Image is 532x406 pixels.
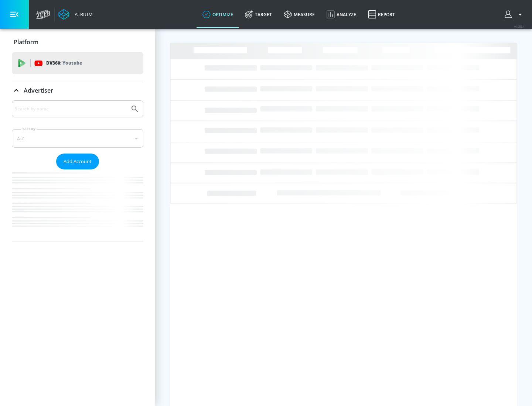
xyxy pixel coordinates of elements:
span: Add Account [64,157,92,166]
p: Youtube [62,59,82,67]
label: Sort By [21,127,37,131]
a: Atrium [58,9,93,20]
p: DV360: [46,59,82,67]
div: Platform [12,32,143,52]
div: Atrium [72,11,93,18]
nav: list of Advertiser [12,169,143,241]
button: Add Account [56,154,99,169]
div: A-Z [12,129,143,148]
a: optimize [197,1,239,28]
a: measure [278,1,321,28]
p: Advertiser [24,86,53,94]
a: Target [239,1,278,28]
p: Platform [14,38,38,46]
input: Search by name [15,104,127,114]
a: Analyze [321,1,362,28]
div: Advertiser [12,80,143,101]
span: v 4.25.4 [514,24,525,28]
a: Report [362,1,401,28]
div: DV360: Youtube [12,52,143,74]
div: Advertiser [12,100,143,241]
